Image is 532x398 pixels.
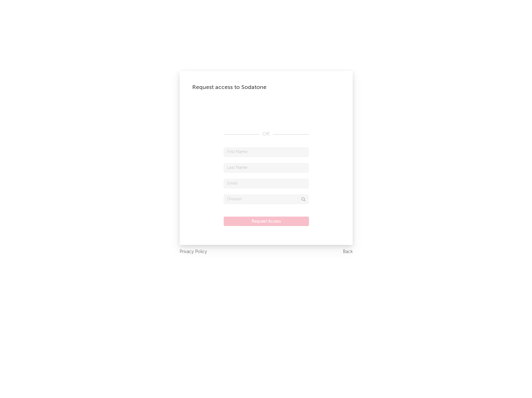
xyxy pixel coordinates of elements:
[180,248,207,256] a: Privacy Policy
[224,147,309,157] input: First Name
[192,84,340,91] div: Request access to Sodatone
[224,163,309,173] input: Last Name
[224,217,309,226] button: Request Access
[224,195,309,204] input: Division
[224,130,309,138] div: OR
[224,179,309,188] input: Email
[343,248,353,256] a: Back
